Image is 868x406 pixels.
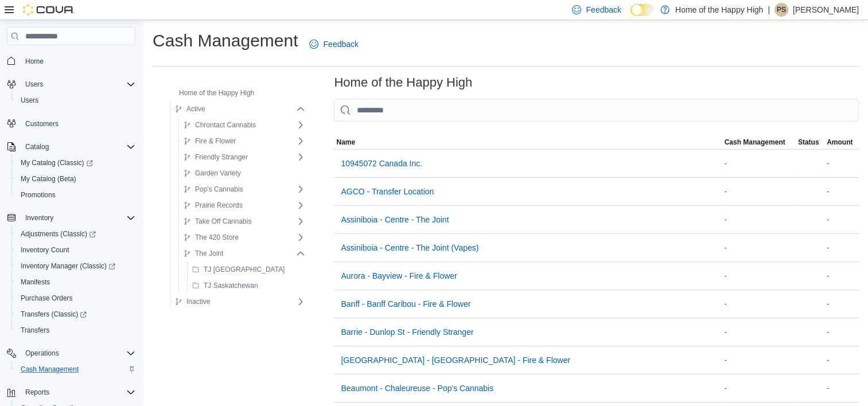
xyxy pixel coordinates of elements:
[305,33,363,56] a: Feedback
[334,99,859,122] input: This is a search bar. As you type, the results lower in the page will automatically filter.
[824,297,859,311] div: -
[336,349,575,372] button: [GEOGRAPHIC_DATA] - [GEOGRAPHIC_DATA] - Fire & Flower
[16,362,83,376] a: Cash Management
[11,306,140,322] a: Transfers (Classic)
[21,261,115,271] span: Inventory Manager (Classic)
[16,307,91,321] a: Transfers (Classic)
[21,365,79,374] span: Cash Management
[11,361,140,377] button: Cash Management
[16,172,81,186] a: My Catalog (Beta)
[195,169,241,178] span: Garden Variety
[777,3,786,17] span: PS
[11,274,140,290] button: Manifests
[16,93,43,107] a: Users
[25,213,53,222] span: Inventory
[179,134,240,148] button: Fire & Flower
[16,362,135,376] span: Cash Management
[188,279,263,292] button: TJ Saskatchewan
[16,172,135,186] span: My Catalog (Beta)
[170,102,210,116] button: Active
[195,136,236,146] span: Fire & Flower
[16,243,135,257] span: Inventory Count
[21,310,87,319] span: Transfers (Classic)
[195,201,243,210] span: Prairie Records
[336,236,483,259] button: Assiniboia - Centre - The Joint (Vapes)
[2,384,140,400] button: Reports
[16,227,100,241] a: Adjustments (Classic)
[11,290,140,306] button: Purchase Orders
[25,80,43,89] span: Users
[21,211,58,225] button: Inventory
[722,135,796,149] button: Cash Management
[2,115,140,132] button: Customers
[195,217,251,226] span: Take Off Cannabis
[341,158,422,169] span: 10945072 Canada Inc.
[2,52,140,69] button: Home
[11,322,140,338] button: Transfers
[21,77,48,91] button: Users
[11,242,140,258] button: Inventory Count
[21,294,73,303] span: Purchase Orders
[630,16,631,17] span: Dark Mode
[722,213,796,227] div: -
[2,345,140,361] button: Operations
[204,265,285,274] span: TJ [GEOGRAPHIC_DATA]
[163,86,259,100] button: Home of the Happy High
[11,155,140,171] a: My Catalog (Classic)
[630,4,655,16] input: Dark Mode
[722,157,796,170] div: -
[153,29,298,52] h1: Cash Management
[21,211,135,225] span: Inventory
[336,152,427,175] button: 10945072 Canada Inc.
[21,326,49,335] span: Transfers
[21,190,56,200] span: Promotions
[2,210,140,226] button: Inventory
[722,185,796,198] div: -
[722,381,796,395] div: -
[774,3,788,17] div: Priyanshu Singla
[16,156,98,170] a: My Catalog (Classic)
[16,156,135,170] span: My Catalog (Classic)
[21,385,135,399] span: Reports
[186,104,205,114] span: Active
[25,119,59,128] span: Customers
[341,242,478,253] span: Assiniboia - Centre - The Joint (Vapes)
[21,117,63,131] a: Customers
[25,349,59,358] span: Operations
[21,346,64,360] button: Operations
[195,233,239,242] span: The 420 Store
[179,247,228,260] button: The Joint
[824,213,859,227] div: -
[341,298,470,310] span: Banff - Banff Caribou - Fire & Flower
[21,385,54,399] button: Reports
[11,92,140,108] button: Users
[16,323,54,337] a: Transfers
[336,180,438,203] button: AGCO - Transfer Location
[21,53,135,68] span: Home
[341,382,493,394] span: Beaumont - Chaleureuse - Pop's Cannabis
[21,278,50,287] span: Manifests
[179,88,254,97] span: Home of the Happy High
[11,226,140,242] a: Adjustments (Classic)
[16,188,60,202] a: Promotions
[824,241,859,255] div: -
[336,292,475,315] button: Banff - Banff Caribou - Fire & Flower
[179,231,243,244] button: The 420 Store
[824,353,859,367] div: -
[796,135,824,149] button: Status
[21,140,53,154] button: Catalog
[23,4,75,15] img: Cova
[25,142,49,151] span: Catalog
[323,38,358,50] span: Feedback
[2,76,140,92] button: Users
[21,174,76,184] span: My Catalog (Beta)
[722,297,796,311] div: -
[824,325,859,339] div: -
[179,198,247,212] button: Prairie Records
[336,264,461,287] button: Aurora - Bayview - Fire & Flower
[336,321,478,343] button: Barrie - Dunlop St - Friendly Stranger
[16,227,135,241] span: Adjustments (Classic)
[195,249,223,258] span: The Joint
[824,269,859,283] div: -
[341,354,570,366] span: [GEOGRAPHIC_DATA] - [GEOGRAPHIC_DATA] - Fire & Flower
